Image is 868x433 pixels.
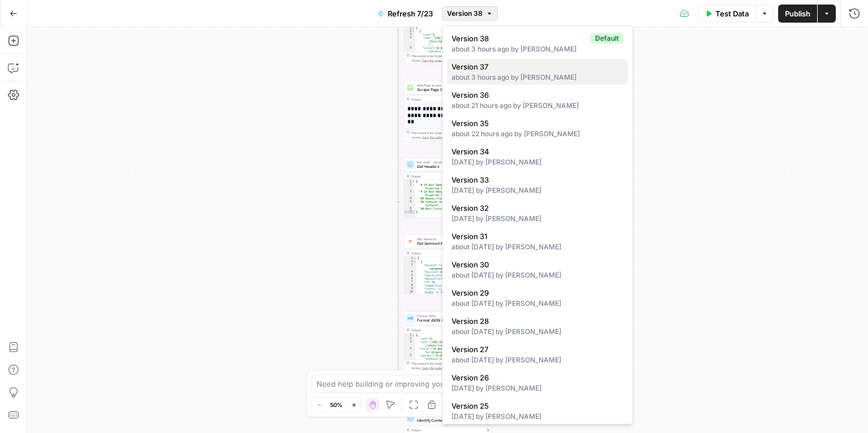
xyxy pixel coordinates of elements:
span: Toggle code folding, rows 2 through 11 [413,260,416,263]
span: Version 35 [452,118,619,129]
span: Get Headers [417,164,471,170]
span: Copy the output [422,136,444,139]
span: Toggle code folding, rows 2 through 7 [412,29,415,33]
div: 3 [404,340,415,347]
div: 2 [404,183,415,190]
div: 2 [404,260,416,263]
div: This output is too large & has been abbreviated for review. to view the full content. [411,361,489,370]
span: Version 36 [452,89,619,101]
div: This output is too large & has been abbreviated for review. to view the full content. [411,131,489,140]
div: 5 [404,200,415,207]
div: [DATE] by [PERSON_NAME] [452,214,623,224]
div: 4 [404,36,415,46]
div: about [DATE] by [PERSON_NAME] [452,298,623,309]
div: about 22 hours ago by [PERSON_NAME] [452,129,623,139]
div: 5 [404,46,415,53]
div: 4 [404,270,416,274]
span: Identify Content Blocks [417,418,468,423]
span: Toggle code folding, rows 1 through 6 [412,334,415,337]
div: 7 [404,280,416,284]
div: 9 [404,287,416,291]
div: 1 [404,26,415,29]
div: 2 [404,29,415,33]
div: [DATE] by [PERSON_NAME] [452,412,623,422]
span: Run Code · JavaScript [417,160,471,164]
div: 3 [404,263,416,270]
div: 5 [404,274,416,277]
span: Version 30 [452,259,619,270]
div: 4 [404,347,415,354]
div: Format JSONFormat JSON OutputStep 10Output{ "rank":5, "link":"[URL][DOMAIN_NAME] /remote-training... [404,311,492,371]
div: about [DATE] by [PERSON_NAME] [452,327,623,337]
span: Version 32 [452,202,619,214]
div: 3 [404,190,415,197]
div: about [DATE] by [PERSON_NAME] [452,242,623,252]
span: Version 29 [452,287,619,298]
div: Run Code · JavaScriptGet HeadersStep 8Output[ "# 10 Best Remote Training Software for Dispersed T... [404,158,492,218]
div: 2 [404,337,415,340]
span: Version 25 [452,400,619,412]
img: ey5lt04xp3nqzrimtu8q5fsyor3u [407,239,413,244]
span: Format JSON [417,314,475,318]
span: Scrape Page Content [417,87,476,93]
div: 4 [404,197,415,200]
div: Loop[ { "rank":1, "link":"[URL][DOMAIN_NAME] /tools/best-employee-training-software /", "title":"... [404,4,492,64]
button: Version 38 [442,6,498,21]
div: Output [411,428,483,432]
div: about 3 hours ago by [PERSON_NAME] [452,44,623,54]
span: SEO Research [417,237,476,241]
span: Version 33 [452,174,619,185]
div: [DATE] by [PERSON_NAME] [452,383,623,393]
div: about [DATE] by [PERSON_NAME] [452,270,623,280]
span: Copy the output [422,366,444,370]
span: 50% [330,400,342,409]
span: Version 34 [452,146,619,157]
div: 3 [404,33,415,36]
div: 8 [404,284,416,287]
span: Version 37 [452,61,619,72]
div: [DATE] by [PERSON_NAME] [452,185,623,196]
div: about [DATE] by [PERSON_NAME] [452,355,623,365]
span: Publish [785,8,810,19]
div: Version 38 [442,25,633,425]
div: Output [411,251,483,256]
div: Output [411,328,483,332]
div: about 3 hours ago by [PERSON_NAME] [452,72,623,83]
span: Toggle code folding, rows 1 through 7 [412,180,415,183]
div: SEO ResearchGet Semrush KeywordsStep 9Output[ { "Keyword":"lms for remote teams management", "Pos... [404,235,492,295]
span: Version 28 [452,315,619,327]
span: Version 38 [452,33,586,44]
div: 1 [404,257,416,260]
div: Default [591,33,623,44]
span: Refresh 7/23 [388,8,433,19]
span: Format JSON Output [417,318,475,323]
span: Version 27 [452,344,619,355]
button: Publish [778,5,817,23]
div: Output [411,174,483,179]
div: 1 [404,180,415,183]
div: about 21 hours ago by [PERSON_NAME] [452,101,623,111]
span: Web Page Scrape [417,83,476,88]
span: Toggle code folding, rows 1 through 72 [413,257,416,260]
div: This output is too large & has been abbreviated for review. to view the full content. [411,54,489,63]
div: 6 [404,277,416,280]
div: 1 [404,334,415,337]
div: Output [411,97,483,102]
div: 6 [404,207,415,210]
div: 11 [404,294,416,297]
div: [DATE] by [PERSON_NAME] [452,157,623,167]
div: 7 [404,210,415,214]
button: Refresh 7/23 [371,5,440,23]
span: Test Data [715,8,749,19]
span: Toggle code folding, rows 1 through 8 [412,26,415,29]
span: Version 31 [452,231,619,242]
span: Version 38 [447,8,483,19]
button: Test Data [698,5,756,23]
div: 10 [404,291,416,294]
span: Version 26 [452,372,619,383]
span: Copy the output [422,59,444,62]
span: Get Semrush Keywords [417,241,476,246]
